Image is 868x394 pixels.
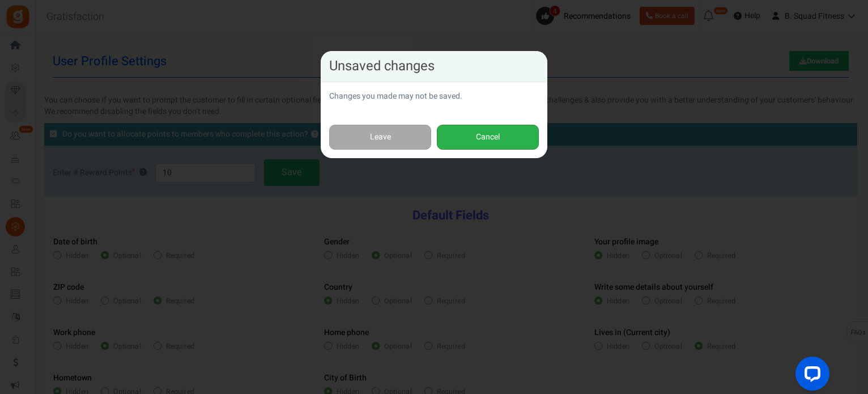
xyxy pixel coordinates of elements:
[329,125,431,150] a: Leave
[329,60,539,73] h4: Unsaved changes
[437,125,539,150] button: Cancel
[329,91,539,102] p: Changes you made may not be saved.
